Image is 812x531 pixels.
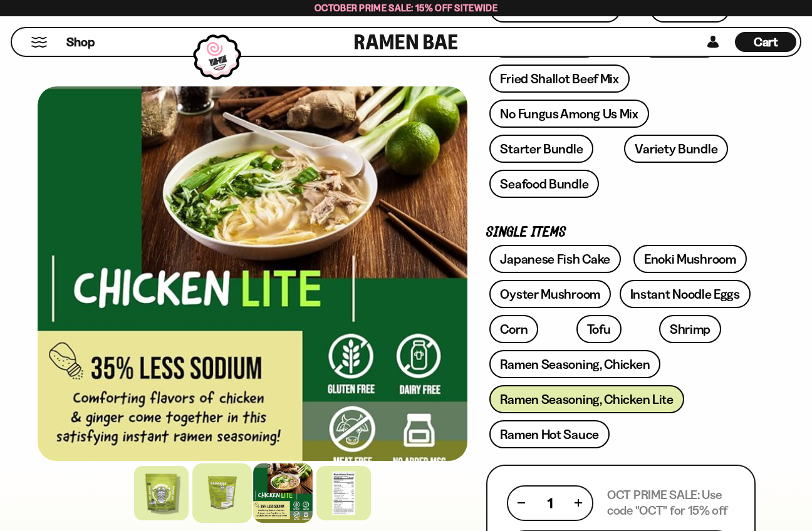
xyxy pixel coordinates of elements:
[754,34,778,49] span: Cart
[486,227,756,239] p: Single Items
[489,170,599,198] a: Seafood Bundle
[576,315,622,343] a: Tofu
[66,32,95,52] a: Shop
[659,315,721,343] a: Shrimp
[31,37,48,48] button: Mobile Menu Trigger
[607,487,735,518] p: OCT PRIME SALE: Use code "OCT" for 15% off
[66,34,95,51] span: Shop
[489,245,621,273] a: Japanese Fish Cake
[624,135,728,163] a: Variety Bundle
[489,135,593,163] a: Starter Bundle
[489,100,648,128] a: No Fungus Among Us Mix
[315,2,497,14] span: October Prime Sale: 15% off Sitewide
[633,245,747,273] a: Enoki Mushroom
[620,280,751,308] a: Instant Noodle Eggs
[489,64,629,93] a: Fried Shallot Beef Mix
[735,28,796,56] div: Cart
[489,315,538,343] a: Corn
[489,350,660,378] a: Ramen Seasoning, Chicken
[548,495,553,511] span: 1
[489,420,610,448] a: Ramen Hot Sauce
[489,280,611,308] a: Oyster Mushroom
